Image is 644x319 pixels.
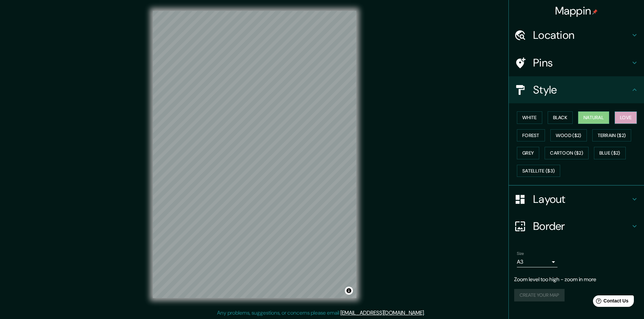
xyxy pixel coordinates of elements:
[509,186,644,213] div: Layout
[592,129,631,142] button: Terrain ($2)
[517,257,557,267] div: A3
[217,309,425,317] p: Any problems, suggestions, or concerns please email .
[345,287,353,295] button: Toggle attribution
[533,28,630,42] h4: Location
[153,11,356,298] canvas: Map
[517,147,539,159] button: Grey
[578,111,609,124] button: Natural
[533,192,630,206] h4: Layout
[517,251,524,257] label: Size
[425,309,426,317] div: .
[533,56,630,70] h4: Pins
[592,9,598,15] img: pin-icon.png
[545,147,589,159] button: Cartoon ($2)
[594,147,626,159] button: Blue ($2)
[533,83,630,97] h4: Style
[615,111,637,124] button: Love
[509,22,644,49] div: Location
[584,293,637,312] iframe: Help widget launcher
[517,129,545,142] button: Forest
[550,129,587,142] button: Wood ($2)
[517,111,542,124] button: White
[340,309,424,316] a: [EMAIL_ADDRESS][DOMAIN_NAME]
[517,165,560,177] button: Satellite ($3)
[509,213,644,240] div: Border
[426,309,427,317] div: .
[509,76,644,103] div: Style
[509,49,644,76] div: Pins
[533,219,630,233] h4: Border
[548,111,573,124] button: Black
[555,4,598,18] h4: Mappin
[514,275,639,284] p: Zoom level too high - zoom in more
